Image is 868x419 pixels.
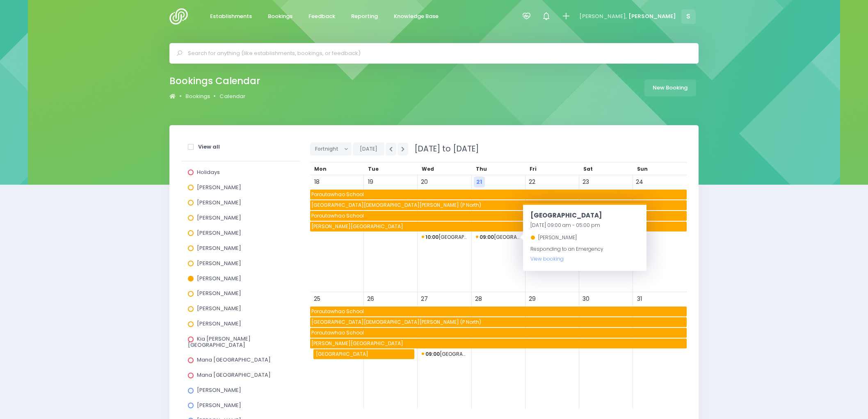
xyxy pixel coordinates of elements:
span: [PERSON_NAME] [197,199,241,206]
strong: 09:00 [425,350,440,357]
span: [PERSON_NAME] [197,214,241,222]
span: [PERSON_NAME] [538,234,577,241]
span: Sun [637,165,648,172]
span: Poroutawhao School [310,307,686,316]
span: Fri [530,165,537,172]
span: 30 [580,293,592,305]
strong: 10:00 [425,234,439,240]
span: Our Lady of Lourdes School (P North) [310,317,686,327]
span: [PERSON_NAME] [197,259,241,267]
span: Poroutawhao School [310,211,686,221]
span: Tue [368,165,379,172]
span: [PERSON_NAME], [579,12,627,21]
span: Glen Oroua School [310,339,686,348]
span: [PERSON_NAME] [197,401,241,409]
a: New Booking [644,80,696,96]
span: Mana [GEOGRAPHIC_DATA] [197,371,271,379]
span: [PERSON_NAME] [197,229,241,237]
a: View booking [530,255,564,262]
a: Bookings [261,9,299,25]
strong: 09:00 [480,234,494,240]
span: Poroutawhao School [310,328,686,338]
span: [PERSON_NAME] [197,386,241,394]
span: 21 [474,176,485,188]
a: Bookings [185,92,210,101]
span: Ohau School [422,349,467,359]
h2: Bookings Calendar [169,76,260,87]
span: [PERSON_NAME] [197,289,241,297]
span: 22 [527,176,538,188]
span: Establishments [210,12,252,21]
span: [PERSON_NAME] [197,183,241,191]
span: [PERSON_NAME] [197,275,241,282]
span: 23 [580,176,592,188]
span: Wed [422,165,434,172]
span: 24 [634,176,645,188]
a: Feedback [302,9,342,25]
a: Knowledge Base [387,9,445,25]
img: Logo [169,8,193,25]
span: Halcombe Primary School [315,349,414,359]
span: Poroutawhao School [310,190,686,199]
span: Kia [PERSON_NAME][GEOGRAPHIC_DATA] [188,335,251,348]
span: Our Lady of Lourdes School (P North) [310,200,686,210]
button: [DATE] [353,142,384,156]
span: Fortnight [315,143,340,155]
span: Sat [583,165,593,172]
span: Mon [314,165,327,172]
span: Tinui School [422,232,467,242]
div: [DATE] 09:00 am - 05:00 pm [530,220,639,230]
span: Mana [GEOGRAPHIC_DATA] [197,356,271,364]
span: Brunswick School [476,232,521,242]
span: 27 [419,293,430,305]
span: [PERSON_NAME] [197,305,241,312]
span: Thu [476,165,487,172]
span: Bookings [268,12,292,21]
span: 18 [311,176,322,188]
span: 28 [473,293,484,305]
span: [PERSON_NAME] [197,320,241,327]
span: 20 [419,176,430,188]
span: [PERSON_NAME] [197,244,241,252]
a: Calendar [219,92,245,101]
a: Establishments [203,9,258,25]
button: Fortnight [310,142,352,156]
span: 31 [634,293,645,305]
span: 29 [527,293,538,305]
span: 25 [311,293,322,305]
a: Reporting [344,9,384,25]
span: 26 [365,293,376,305]
span: Knowledge Base [394,12,439,21]
span: 19 [365,176,376,188]
span: Reporting [351,12,378,21]
span: [DATE] to [DATE] [409,143,479,154]
strong: View all [198,143,220,151]
span: Responding to an Emergency [530,245,603,262]
span: [PERSON_NAME] [628,12,676,21]
span: Glen Oroua School [310,222,686,231]
span: Holidays [197,168,220,176]
span: [GEOGRAPHIC_DATA] [530,211,602,220]
input: Search for anything (like establishments, bookings, or feedback) [188,47,687,60]
span: S [681,9,696,24]
span: Feedback [308,12,335,21]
